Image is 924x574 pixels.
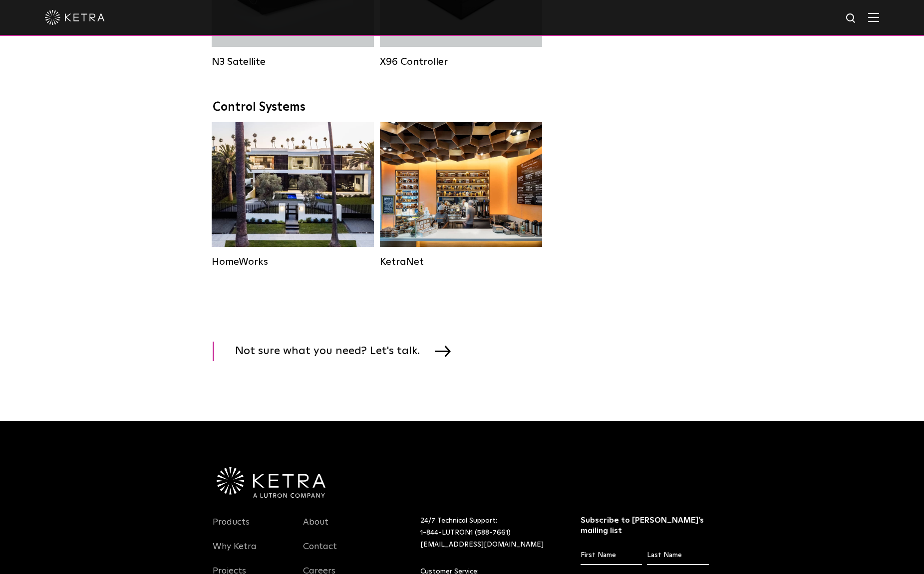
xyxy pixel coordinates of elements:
[581,546,642,565] input: First Name
[647,546,708,565] input: Last Name
[235,342,435,361] span: Not sure what you need? Let's talk.
[435,346,451,357] img: arrow
[420,529,511,536] a: 1-844-LUTRON1 (588-7661)
[303,517,328,540] a: About
[213,100,712,115] div: Control Systems
[868,12,879,22] img: Hamburger%20Nav.svg
[303,541,337,564] a: Contact
[212,256,374,268] div: HomeWorks
[212,122,374,267] a: HomeWorks Residential Solution
[420,515,556,551] p: 24/7 Technical Support:
[380,122,542,267] a: KetraNet Legacy System
[217,467,325,498] img: Ketra-aLutronCo_White_RGB
[581,515,709,536] h3: Subscribe to [PERSON_NAME]’s mailing list
[380,256,542,268] div: KetraNet
[420,541,544,548] a: [EMAIL_ADDRESS][DOMAIN_NAME]
[213,541,257,564] a: Why Ketra
[45,10,105,25] img: ketra-logo-2019-white
[380,56,542,68] div: X96 Controller
[213,517,250,540] a: Products
[212,56,374,68] div: N3 Satellite
[213,342,463,361] a: Not sure what you need? Let's talk.
[845,12,858,25] img: search icon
